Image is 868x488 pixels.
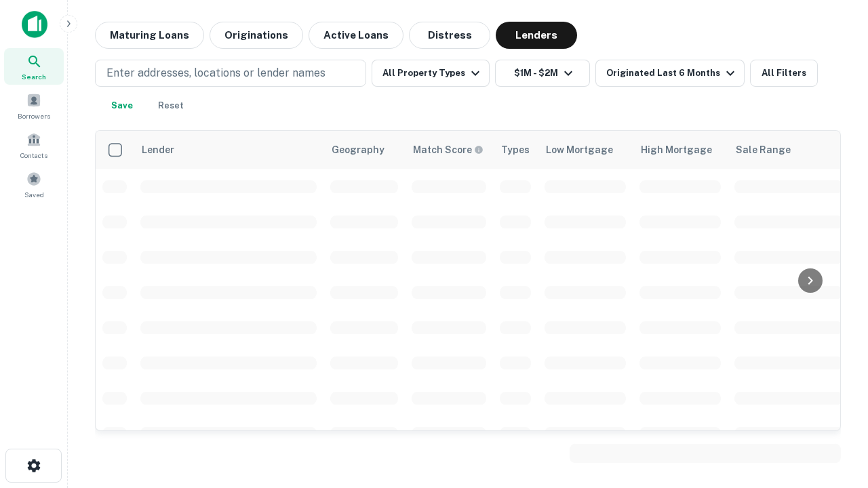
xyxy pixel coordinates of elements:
a: Contacts [4,127,64,163]
div: Sale Range [736,142,791,158]
div: Capitalize uses an advanced AI algorithm to match your search with the best lender. The match sco... [413,142,484,157]
iframe: Chat Widget [800,380,868,445]
div: Originated Last 6 Months [606,65,738,81]
button: All Property Types [372,60,490,87]
button: Save your search to get updates of matches that match your search criteria. [100,92,144,119]
button: Active Loans [309,22,403,49]
button: Enter addresses, locations or lender names [95,60,366,87]
div: Low Mortgage [546,142,613,158]
span: Search [22,71,46,82]
img: capitalize-icon.png [22,11,47,38]
button: Originated Last 6 Months [595,60,745,87]
a: Search [4,48,64,85]
th: High Mortgage [633,131,728,169]
p: Enter addresses, locations or lender names [106,65,325,81]
span: Contacts [20,150,47,161]
th: Types [493,131,538,169]
h6: Match Score [413,142,481,157]
button: All Filters [750,60,818,87]
button: $1M - $2M [495,60,590,87]
span: Borrowers [18,110,50,121]
a: Saved [4,166,64,203]
div: Lender [142,142,174,158]
a: Borrowers [4,87,64,124]
button: Lenders [496,22,577,49]
button: Maturing Loans [95,22,204,49]
th: Lender [134,131,323,169]
button: Reset [149,92,193,119]
th: Geography [323,131,405,169]
div: Geography [332,142,384,158]
th: Sale Range [728,131,850,169]
th: Capitalize uses an advanced AI algorithm to match your search with the best lender. The match sco... [405,131,493,169]
button: Distress [409,22,490,49]
span: Saved [24,189,44,200]
div: Types [501,142,530,158]
th: Low Mortgage [538,131,633,169]
button: Originations [210,22,303,49]
div: High Mortgage [641,142,712,158]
